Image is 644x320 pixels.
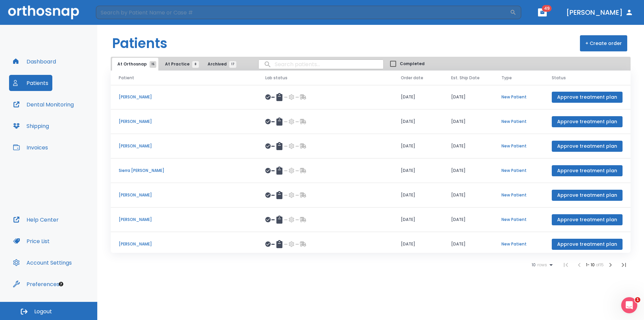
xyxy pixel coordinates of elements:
[9,255,76,271] button: Account Settings
[208,61,233,67] span: Archived
[112,58,239,71] div: tabs
[229,61,236,68] span: 17
[586,262,596,268] span: 1 - 10
[393,208,443,232] td: [DATE]
[34,308,52,315] span: Logout
[401,75,423,81] span: Order date
[9,118,53,134] button: Shipping
[501,94,536,100] p: New Patient
[9,139,52,155] button: Invoices
[119,192,249,198] p: [PERSON_NAME]
[552,141,623,152] button: Approve treatment plan
[119,168,249,174] p: Sierra [PERSON_NAME]
[552,214,623,225] button: Approve treatment plan
[552,165,623,176] button: Approve treatment plan
[9,276,63,292] button: Preferences
[443,183,493,208] td: [DATE]
[165,61,196,67] span: At Practice
[9,233,54,249] button: Price List
[443,208,493,232] td: [DATE]
[501,168,536,174] p: New Patient
[596,262,604,268] span: of 15
[443,134,493,158] td: [DATE]
[192,61,199,68] span: 8
[393,109,443,134] td: [DATE]
[443,85,493,109] td: [DATE]
[119,217,249,223] p: [PERSON_NAME]
[552,92,623,103] button: Approve treatment plan
[393,158,443,183] td: [DATE]
[9,96,78,112] button: Dental Monitoring
[150,61,156,68] span: 15
[536,263,547,267] span: rows
[635,297,640,303] span: 1
[119,119,249,125] p: [PERSON_NAME]
[552,75,566,81] span: Status
[621,297,637,313] iframe: Intercom live chat
[259,58,383,71] input: search
[501,217,536,223] p: New Patient
[265,75,287,81] span: Lab status
[119,143,249,149] p: [PERSON_NAME]
[501,119,536,125] p: New Patient
[8,5,79,19] img: Orthosnap
[9,53,60,70] button: Dashboard
[501,192,536,198] p: New Patient
[451,75,480,81] span: Est. Ship Date
[542,5,552,12] span: 49
[119,241,249,247] p: [PERSON_NAME]
[393,232,443,257] td: [DATE]
[532,263,536,267] span: 10
[400,61,425,67] span: Completed
[563,6,636,18] button: [PERSON_NAME]
[393,134,443,158] td: [DATE]
[443,232,493,257] td: [DATE]
[119,75,134,81] span: Patient
[501,75,512,81] span: Type
[96,6,510,19] input: Search by Patient Name or Case #
[443,109,493,134] td: [DATE]
[443,158,493,183] td: [DATE]
[58,281,64,287] div: Tooltip anchor
[580,35,627,51] button: + Create order
[119,94,249,100] p: [PERSON_NAME]
[552,116,623,127] button: Approve treatment plan
[9,212,63,228] button: Help Center
[552,239,623,250] button: Approve treatment plan
[552,190,623,201] button: Approve treatment plan
[501,143,536,149] p: New Patient
[117,61,153,67] span: At Orthosnap
[501,241,536,247] p: New Patient
[112,33,167,53] h1: Patients
[9,75,52,91] button: Patients
[393,183,443,208] td: [DATE]
[393,85,443,109] td: [DATE]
